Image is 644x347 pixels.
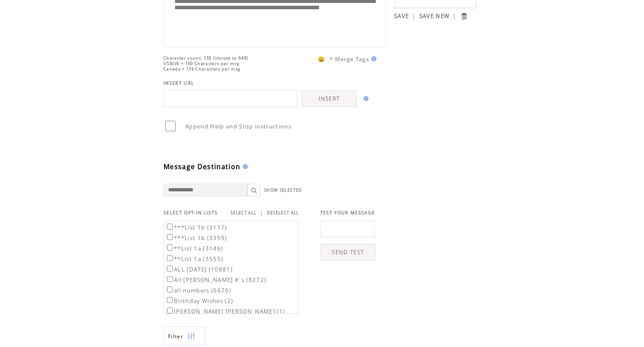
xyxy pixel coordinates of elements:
[167,245,173,250] input: **List 1a (3146)
[330,55,369,63] span: * Merge Tags
[167,308,173,313] input: [PERSON_NAME] [PERSON_NAME] (1)
[369,56,377,61] img: help.gif
[164,210,218,216] span: SELECT OPT-IN LISTS
[320,244,376,261] a: SEND TEST
[164,55,248,61] span: Character count: 138 (limited to 640)
[165,245,223,252] label: **List 1a (3146)
[187,327,195,346] img: filters.png
[168,333,183,340] span: Show filters
[167,266,173,271] input: ALL [DATE] (10881)
[185,123,291,130] span: Append Help and Stop instructions
[164,61,239,66] span: US&UK = 160 Characters per msg
[165,297,233,305] label: Birthday Wishes (2)
[264,188,302,193] a: SHOW SELECTED
[361,96,369,101] img: help.gif
[320,210,375,216] span: TEST YOUR MESSAGE
[165,308,285,315] label: [PERSON_NAME] [PERSON_NAME] (1)
[267,210,299,216] a: DESELECT ALL
[412,12,415,20] span: |
[453,12,456,20] span: |
[165,255,223,263] label: **List 1a (3555)
[419,12,450,20] a: SAVE NEW
[165,224,227,231] label: ***List 1b (3117)
[165,287,231,294] label: all numbers (6676)
[167,234,173,240] input: ***List 1b (3359)
[240,164,248,169] img: help.gif
[164,66,240,72] span: Canada = 136 Characters per msg
[164,80,194,86] span: INSERT URL
[318,55,325,63] span: 😀
[167,297,173,303] input: Birthday Wishes (2)
[167,287,173,292] input: all numbers (6676)
[164,326,205,345] a: Filter
[167,276,173,282] input: All [PERSON_NAME] #`s (8272)
[167,224,173,230] input: ***List 1b (3117)
[460,12,468,20] input: Submit
[394,12,409,20] a: SAVE
[231,210,257,216] a: SELECT ALL
[301,90,357,107] a: INSERT
[164,162,240,171] span: Message Destination
[165,234,227,242] label: ***List 1b (3359)
[165,266,233,273] label: ALL [DATE] (10881)
[165,276,266,284] label: All [PERSON_NAME] #`s (8272)
[260,209,263,217] span: |
[167,255,173,261] input: **List 1a (3555)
